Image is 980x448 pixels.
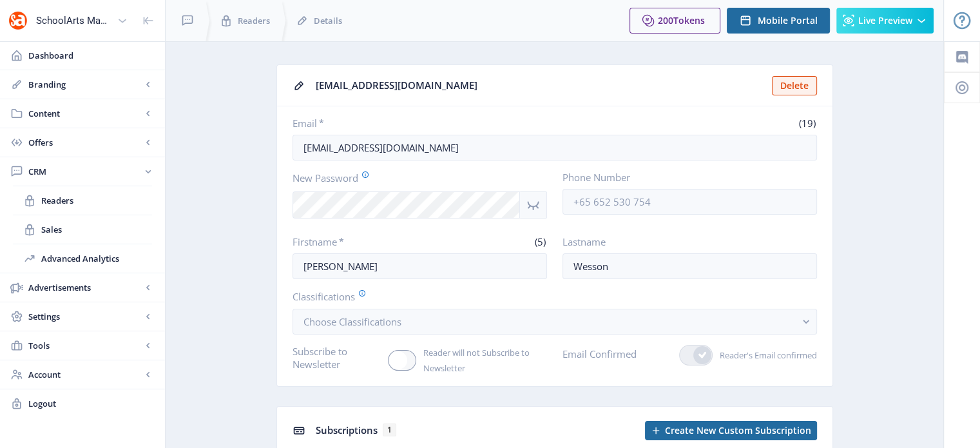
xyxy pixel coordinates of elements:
[858,15,912,26] span: Live Preview
[13,186,152,215] a: Readers
[28,281,142,294] span: Advertisements
[293,171,537,185] label: New Password
[797,117,817,130] span: (19)
[562,235,807,248] label: Lastname
[562,345,637,363] label: Email Confirmed
[28,165,142,178] span: CRM
[713,347,817,363] span: Reader's Email confirmed
[293,345,378,371] label: Subscribe to Newsletter
[293,253,547,279] input: Enter reader’s firstname
[758,15,818,26] span: Mobile Portal
[673,14,705,26] span: Tokens
[13,244,152,273] a: Advanced Analytics
[36,6,112,35] div: SchoolArts Magazine
[28,368,142,381] span: Account
[41,194,152,207] span: Readers
[28,397,155,410] span: Logout
[28,49,155,62] span: Dashboard
[520,191,547,219] nb-icon: Show password
[836,8,934,34] button: Live Preview
[293,135,817,161] input: Enter reader’s email
[562,189,817,215] input: +65 652 530 754
[8,10,28,31] img: properties.app_icon.png
[416,345,547,376] span: Reader will not Subscribe to Newsletter
[772,76,817,95] button: Delete
[41,223,152,236] span: Sales
[28,78,142,91] span: Branding
[533,235,547,248] span: (5)
[28,339,142,352] span: Tools
[303,315,401,328] span: Choose Classifications
[314,14,342,27] span: Details
[293,235,415,248] label: Firstname
[28,310,142,323] span: Settings
[41,252,152,265] span: Advanced Analytics
[562,171,807,184] label: Phone Number
[293,289,807,304] label: Classifications
[629,8,720,34] button: 200Tokens
[28,107,142,120] span: Content
[727,8,830,34] button: Mobile Portal
[293,309,817,335] button: Choose Classifications
[316,75,764,95] div: [EMAIL_ADDRESS][DOMAIN_NAME]
[562,253,817,279] input: Enter reader’s lastname
[238,14,270,27] span: Readers
[28,136,142,149] span: Offers
[293,117,550,130] label: Email
[13,215,152,244] a: Sales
